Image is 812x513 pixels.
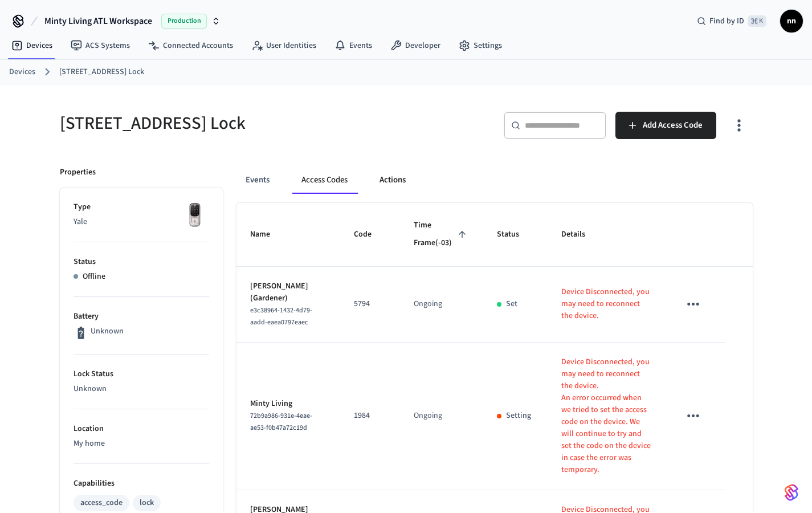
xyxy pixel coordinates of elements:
[506,298,517,310] p: Set
[354,410,386,422] p: 1984
[74,383,209,395] p: Unknown
[450,35,511,56] a: Settings
[781,11,802,31] span: nn
[381,35,450,56] a: Developer
[561,286,652,322] p: Device Disconnected, you may need to reconnect the device.
[748,15,766,27] span: ⌘ K
[785,483,798,502] img: SeamLogoGradient.69752ec5.svg
[325,35,381,56] a: Events
[292,166,357,194] button: Access Codes
[354,298,386,310] p: 5794
[709,15,744,27] span: Find by ID
[60,166,96,178] p: Properties
[414,217,470,253] span: Time Frame(-03)
[59,66,144,78] a: [STREET_ADDRESS] Lock
[236,166,753,194] div: ant example
[74,201,209,213] p: Type
[615,112,716,139] button: Add Access Code
[506,410,531,422] p: Setting
[236,166,279,194] button: Events
[74,256,209,268] p: Status
[354,226,386,243] span: Code
[561,356,652,392] p: Device Disconnected, you may need to reconnect the device.
[74,368,209,380] p: Lock Status
[561,226,600,243] span: Details
[60,112,399,135] h5: [STREET_ADDRESS] Lock
[242,35,325,56] a: User Identities
[2,35,62,56] a: Devices
[44,14,152,28] span: Minty Living ATL Workspace
[780,10,803,32] button: nn
[74,311,209,323] p: Battery
[250,398,327,410] p: Minty Living
[74,423,209,435] p: Location
[181,201,209,230] img: Yale Assure Touchscreen Wifi Smart Lock, Satin Nickel, Front
[80,497,123,509] div: access_code
[400,343,483,490] td: Ongoing
[250,411,312,433] span: 72b9a986-931e-4eae-ae53-f0b47a72c19d
[688,11,776,31] div: Find by ID⌘ K
[250,226,285,243] span: Name
[250,280,327,304] p: [PERSON_NAME] (Gardener)
[161,14,207,28] span: Production
[561,392,652,476] p: An error occurred when we tried to set the access code on the device. We will continue to try and...
[139,35,242,56] a: Connected Accounts
[74,216,209,228] p: Yale
[74,478,209,490] p: Capabilities
[74,438,209,450] p: My home
[497,226,534,243] span: Status
[140,497,154,509] div: lock
[250,306,312,327] span: e3c38964-1432-4d79-aadd-eaea0797eaec
[643,118,703,133] span: Add Access Code
[91,325,124,337] p: Unknown
[83,271,105,283] p: Offline
[400,267,483,343] td: Ongoing
[9,66,35,78] a: Devices
[62,35,139,56] a: ACS Systems
[370,166,415,194] button: Actions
